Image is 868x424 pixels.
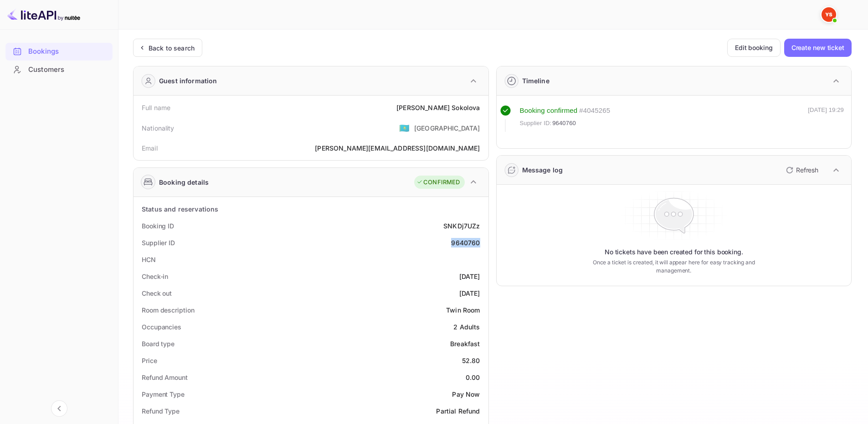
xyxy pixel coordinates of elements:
[452,389,480,399] div: Pay Now
[451,238,480,247] div: 9640760
[5,61,113,78] a: Customers
[822,7,836,22] img: Yandex Support
[142,373,188,382] div: Refund Amount
[142,123,175,133] div: Nationality
[796,165,818,175] p: Refresh
[142,288,172,298] div: Check out
[727,39,781,57] button: Edit booking
[28,65,108,75] div: Customers
[5,43,113,60] a: Bookings
[142,255,156,264] div: HCN
[414,123,480,133] div: [GEOGRAPHIC_DATA]
[520,106,578,116] div: Booking confirmed
[578,258,769,275] p: Once a ticket is created, it will appear here for easy tracking and management.
[142,143,158,153] div: Email
[520,119,552,128] span: Supplier ID:
[522,76,550,86] div: Timeline
[522,165,563,175] div: Message log
[159,177,209,187] div: Booking details
[142,221,174,231] div: Booking ID
[399,120,410,136] span: United States
[51,400,67,417] button: Collapse navigation
[416,178,460,187] div: CONFIRMED
[149,43,195,53] div: Back to search
[462,356,480,365] div: 52.80
[552,119,576,128] span: 9640760
[453,322,480,332] div: 2 Adults
[142,389,185,399] div: Payment Type
[142,305,194,315] div: Room description
[443,221,480,231] div: SNKDj7UZz
[466,373,480,382] div: 0.00
[436,406,480,416] div: Partial Refund
[159,76,217,86] div: Guest information
[605,247,743,257] p: No tickets have been created for this booking.
[446,305,480,315] div: Twin Room
[450,339,480,348] div: Breakfast
[142,238,175,247] div: Supplier ID
[142,204,218,214] div: Status and reservations
[142,103,170,112] div: Full name
[784,39,852,57] button: Create new ticket
[579,106,610,116] div: # 4045265
[142,356,157,365] div: Price
[315,143,480,153] div: [PERSON_NAME][EMAIL_ADDRESS][DOMAIN_NAME]
[7,7,80,22] img: LiteAPI logo
[28,46,108,57] div: Bookings
[142,339,175,348] div: Board type
[142,322,181,332] div: Occupancies
[142,272,168,281] div: Check-in
[808,106,844,132] div: [DATE] 19:29
[459,272,480,281] div: [DATE]
[459,288,480,298] div: [DATE]
[5,43,113,61] div: Bookings
[5,61,113,79] div: Customers
[781,163,822,177] button: Refresh
[142,406,180,416] div: Refund Type
[396,103,480,112] div: [PERSON_NAME] Sokolova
